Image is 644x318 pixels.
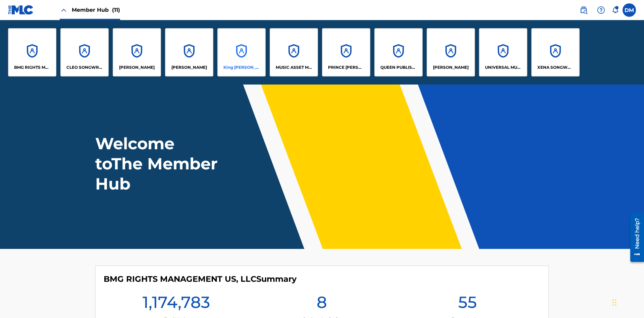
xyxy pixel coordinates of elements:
a: Accounts[PERSON_NAME] [427,28,475,76]
span: Member Hub [72,6,120,14]
p: CLEO SONGWRITER [66,64,103,70]
p: RONALD MCTESTERSON [433,64,469,70]
a: Public Search [577,3,590,17]
h1: Welcome to The Member Hub [95,134,221,194]
a: AccountsPRINCE [PERSON_NAME] [322,28,370,76]
img: search [580,6,588,14]
div: Help [594,3,608,17]
a: AccountsCLEO SONGWRITER [60,28,109,76]
a: AccountsBMG RIGHTS MANAGEMENT US, LLC [8,28,56,76]
p: XENA SONGWRITER [537,64,574,70]
img: Close [60,6,68,14]
p: PRINCE MCTESTERSON [328,64,365,70]
a: Accounts[PERSON_NAME] [113,28,161,76]
a: AccountsMUSIC ASSET MANAGEMENT (MAM) [270,28,318,76]
h1: 8 [317,292,327,316]
div: User Menu [623,3,636,17]
h1: 1,174,783 [143,292,210,316]
h1: 55 [458,292,477,316]
iframe: Resource Center [625,210,644,265]
p: MUSIC ASSET MANAGEMENT (MAM) [276,64,312,70]
a: AccountsUNIVERSAL MUSIC PUB GROUP [479,28,527,76]
p: King McTesterson [223,64,260,70]
p: QUEEN PUBLISHA [380,64,417,70]
div: Drag [612,293,616,313]
p: BMG RIGHTS MANAGEMENT US, LLC [14,64,51,70]
p: EYAMA MCSINGER [171,64,207,70]
a: AccountsQUEEN PUBLISHA [374,28,423,76]
a: AccountsKing [PERSON_NAME] [217,28,266,76]
a: Accounts[PERSON_NAME] [165,28,213,76]
iframe: Chat Widget [610,286,644,318]
p: ELVIS COSTELLO [119,64,155,70]
img: MLC Logo [8,5,34,15]
span: (11) [112,7,120,13]
h4: BMG RIGHTS MANAGEMENT US, LLC [104,274,297,284]
div: Notifications [612,7,619,13]
p: UNIVERSAL MUSIC PUB GROUP [485,64,522,70]
a: AccountsXENA SONGWRITER [531,28,580,76]
img: help [597,6,605,14]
